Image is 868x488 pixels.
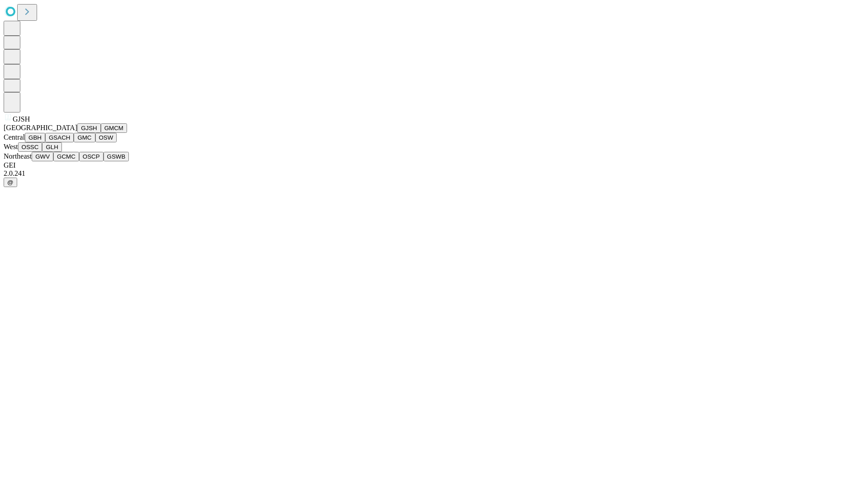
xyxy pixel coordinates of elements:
button: GSACH [45,133,74,142]
button: GJSH [77,123,101,133]
button: GLH [42,142,61,152]
button: @ [4,178,17,187]
div: GEI [4,161,864,169]
button: GWV [32,152,53,161]
button: GBH [25,133,45,142]
div: 2.0.241 [4,169,864,178]
span: @ [7,179,14,186]
button: GMC [74,133,95,142]
button: GCMC [53,152,79,161]
button: GMCM [101,123,127,133]
span: GJSH [13,115,30,123]
span: Central [4,133,25,141]
button: OSCP [79,152,104,161]
button: OSSC [18,142,42,152]
span: [GEOGRAPHIC_DATA] [4,124,77,131]
button: GSWB [104,152,129,161]
button: OSW [95,133,117,142]
span: Northeast [4,152,32,160]
span: West [4,143,18,150]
